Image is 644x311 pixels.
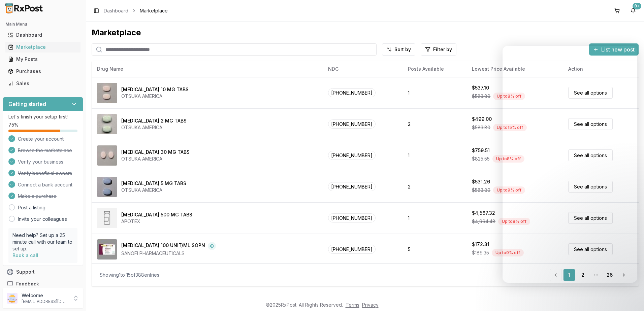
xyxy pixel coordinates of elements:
a: My Posts [5,53,80,65]
span: Marketplace [140,7,168,14]
img: RxPost Logo [3,3,46,13]
button: Marketplace [3,42,83,53]
p: Need help? Set up a 25 minute call with our team to set up. [12,232,73,252]
a: Dashboard [5,29,80,41]
div: $537.10 [472,84,489,91]
td: 5 [402,234,466,265]
iframe: Intercom live chat [621,288,637,304]
div: [MEDICAL_DATA] 100 UNIT/ML SOPN [121,242,205,250]
div: OTSUKA AMERICA [121,187,186,194]
span: [PHONE_NUMBER] [328,213,376,222]
p: Welcome [22,292,68,299]
a: Terms [346,302,359,308]
div: Showing 1 to 15 of 388 entries [100,272,159,278]
div: SANOFI PHARMACEUTICALS [121,250,216,257]
div: Up to 8 % off [493,93,525,100]
td: 2 [402,108,466,140]
h3: Getting started [8,100,46,108]
button: Filter by [421,43,456,56]
div: Up to 15 % off [493,124,527,131]
span: Feedback [16,281,39,287]
div: $759.51 [472,147,490,154]
button: List new post [589,43,639,56]
td: 1 [402,140,466,171]
nav: breadcrumb [104,7,168,14]
div: OTSUKA AMERICA [121,124,187,131]
button: Dashboard [3,30,83,40]
p: Let's finish your setup first! [8,113,77,120]
span: $4,964.48 [472,218,495,225]
a: Marketplace [5,41,80,53]
div: [MEDICAL_DATA] 2 MG TABS [121,117,187,124]
span: Browse the marketplace [18,147,72,154]
button: Purchases [3,66,83,77]
button: Feedback [3,278,83,290]
span: Sort by [394,46,411,53]
div: OTSUKA AMERICA [121,155,190,162]
th: Posts Available [402,61,466,77]
button: 9+ [628,5,639,16]
a: Dashboard [104,7,128,14]
button: My Posts [3,54,83,65]
div: [MEDICAL_DATA] 10 MG TABS [121,86,189,93]
span: 75 % [8,122,19,128]
a: Post a listing [18,204,45,211]
span: $583.80 [472,187,490,194]
td: 1 [402,202,466,234]
div: $499.00 [472,116,492,123]
span: List new post [601,45,635,54]
div: Sales [8,80,78,87]
span: $583.80 [472,93,490,100]
span: [PHONE_NUMBER] [328,88,376,97]
div: Up to 8 % off [492,155,524,163]
span: Make a purchase [18,193,57,200]
div: Up to 9 % off [493,186,525,194]
div: 9+ [633,3,641,9]
img: Abiraterone Acetate 500 MG TABS [97,208,117,228]
p: [EMAIL_ADDRESS][DOMAIN_NAME] [22,299,68,304]
img: Abilify 5 MG TABS [97,177,117,197]
button: Sort by [382,43,415,56]
span: Create your account [18,136,64,142]
a: Book a call [12,252,38,258]
span: $189.35 [472,249,489,256]
img: Abilify 30 MG TABS [97,145,117,166]
div: Purchases [8,68,78,75]
span: [PHONE_NUMBER] [328,182,376,191]
td: 2 [402,171,466,202]
span: Verify your business [18,159,63,165]
div: $4,567.32 [472,210,495,216]
span: Connect a bank account [18,181,72,188]
span: $583.80 [472,124,490,131]
div: [MEDICAL_DATA] 500 MG TABS [121,211,192,218]
img: Abilify 2 MG TABS [97,114,117,134]
th: NDC [323,61,402,77]
div: $531.26 [472,178,490,185]
div: Dashboard [8,32,78,38]
div: Up to 8 % off [498,218,530,225]
img: Admelog SoloStar 100 UNIT/ML SOPN [97,239,117,260]
div: My Posts [8,56,78,63]
button: Support [3,266,83,278]
div: [MEDICAL_DATA] 5 MG TABS [121,180,186,187]
span: Verify beneficial owners [18,170,72,177]
div: APOTEX [121,218,192,225]
td: 1 [402,77,466,108]
div: Marketplace [92,27,639,38]
div: Marketplace [8,44,78,50]
a: Sales [5,77,80,90]
th: Lowest Price Available [466,61,563,77]
img: User avatar [7,293,18,304]
button: Sales [3,78,83,89]
th: Drug Name [92,61,323,77]
img: Abilify 10 MG TABS [97,83,117,103]
span: [PHONE_NUMBER] [328,245,376,254]
a: Invite your colleagues [18,216,67,222]
div: OTSUKA AMERICA [121,93,189,100]
div: $172.31 [472,241,489,248]
a: Privacy [362,302,379,308]
span: [PHONE_NUMBER] [328,119,376,129]
iframe: Intercom live chat [503,46,637,283]
span: $825.55 [472,155,490,162]
div: [MEDICAL_DATA] 30 MG TABS [121,149,190,155]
